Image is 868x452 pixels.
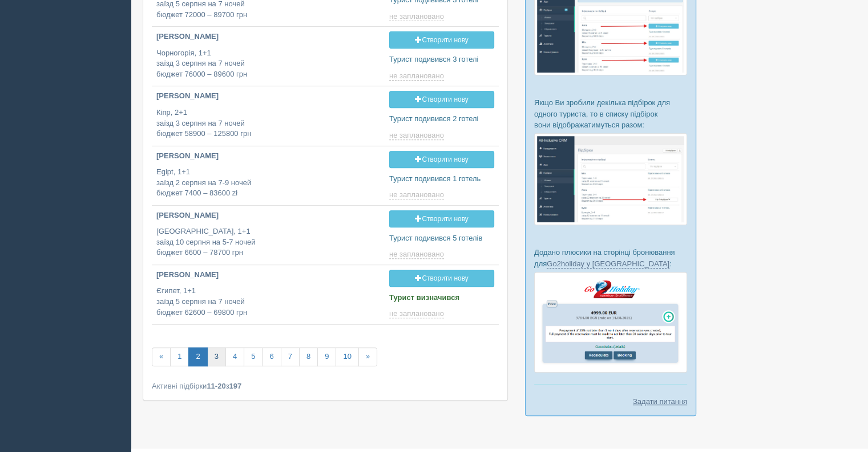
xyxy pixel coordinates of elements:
[534,272,687,373] img: go2holiday-proposal-for-travel-agency.png
[389,131,446,140] a: не заплановано
[389,54,494,65] p: Турист подивився 3 готелі
[389,12,444,21] span: не заплановано
[152,146,385,204] a: [PERSON_NAME] Egipt, 1+1заїзд 2 серпня на 7-9 ночейбюджет 7400 – 83600 zł
[156,91,380,102] p: [PERSON_NAME]
[389,71,444,81] span: не заплановано
[281,347,300,366] a: 7
[156,48,380,80] p: Чорногорія, 1+1 заїзд 3 серпня на 7 ночей бюджет 76000 – 89600 грн
[389,131,444,140] span: не заплановано
[262,347,281,366] a: 6
[156,210,380,221] p: [PERSON_NAME]
[152,381,499,391] div: Активні підбірки з
[389,91,494,108] a: Створити нову
[389,250,446,259] a: не заплановано
[207,382,225,390] b: 11-20
[389,71,446,81] a: не заплановано
[389,12,446,21] a: не заплановано
[152,206,385,263] a: [PERSON_NAME] [GEOGRAPHIC_DATA], 1+1заїзд 10 серпня на 5-7 ночейбюджет 6600 – 78700 грн
[244,347,263,366] a: 5
[156,270,380,281] p: [PERSON_NAME]
[225,347,244,366] a: 4
[389,309,444,318] span: не заплановано
[229,382,242,390] b: 197
[534,133,687,225] img: %D0%BF%D1%96%D0%B4%D0%B1%D1%96%D1%80%D0%BA%D0%B8-%D0%B3%D1%80%D1%83%D0%BF%D0%B0-%D1%81%D1%80%D0%B...
[389,114,494,125] p: Турист подивився 2 готелі
[152,347,171,366] a: «
[633,396,687,407] a: Задати питання
[336,347,358,366] a: 10
[389,309,446,318] a: не заплановано
[389,151,494,168] a: Створити нову
[389,233,494,244] p: Турист подивився 5 готелів
[389,174,494,185] p: Турист подивився 1 готель
[170,347,189,366] a: 1
[156,167,380,199] p: Egipt, 1+1 заїзд 2 серпня на 7-9 ночей бюджет 7400 – 83600 zł
[188,347,207,366] a: 2
[389,270,494,287] a: Створити нову
[534,247,687,269] p: Додано плюсики на сторінці бронювання для :
[152,27,385,85] a: [PERSON_NAME] Чорногорія, 1+1заїзд 3 серпня на 7 ночейбюджет 76000 – 89600 грн
[389,210,494,227] a: Створити нову
[534,97,687,130] p: Якщо Ви зробили декілька підбірок для одного туриста, то в списку підбірок вони відображатимуться...
[156,107,380,139] p: Кіпр, 2+1 заїзд 3 серпня на 7 ночей бюджет 58900 – 125800 грн
[317,347,336,366] a: 9
[389,293,494,303] p: Турист визначився
[299,347,318,366] a: 8
[389,250,444,259] span: не заплановано
[156,151,380,162] p: [PERSON_NAME]
[156,286,380,318] p: Єгипет, 1+1 заїзд 5 серпня на 7 ночей бюджет 62600 – 69800 грн
[207,347,226,366] a: 3
[389,190,446,199] a: не заплановано
[389,31,494,49] a: Створити нову
[547,259,669,269] a: Go2holiday у [GEOGRAPHIC_DATA]
[389,190,444,199] span: не заплановано
[152,86,385,144] a: [PERSON_NAME] Кіпр, 2+1заїзд 3 серпня на 7 ночейбюджет 58900 – 125800 грн
[358,347,377,366] a: »
[156,31,380,42] p: [PERSON_NAME]
[156,226,380,258] p: [GEOGRAPHIC_DATA], 1+1 заїзд 10 серпня на 5-7 ночей бюджет 6600 – 78700 грн
[152,265,385,323] a: [PERSON_NAME] Єгипет, 1+1заїзд 5 серпня на 7 ночейбюджет 62600 – 69800 грн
